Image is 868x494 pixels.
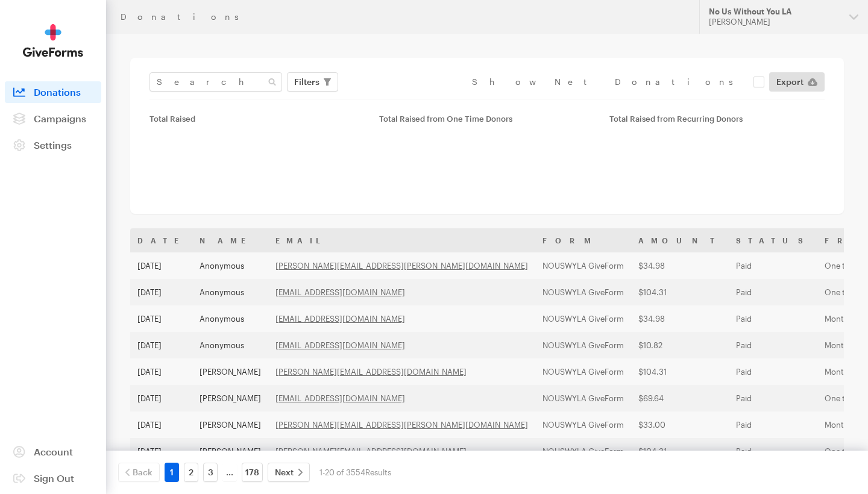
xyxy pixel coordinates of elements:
[729,305,817,332] td: Paid
[275,465,294,480] span: Next
[34,139,72,151] span: Settings
[242,463,263,482] a: 178
[729,332,817,358] td: Paid
[535,411,631,438] td: NOUSWYLA GiveForm
[535,279,631,305] td: NOUSWYLA GiveForm
[130,385,192,411] td: [DATE]
[5,441,101,463] a: Account
[631,438,729,464] td: $104.31
[149,114,365,123] div: Total Raised
[130,332,192,358] td: [DATE]
[729,438,817,464] td: Paid
[535,358,631,385] td: NOUSWYLA GiveForm
[192,385,268,411] td: [PERSON_NAME]
[268,463,310,482] a: Next
[203,463,218,482] a: 3
[130,411,192,438] td: [DATE]
[729,252,817,279] td: Paid
[268,228,535,252] th: Email
[130,305,192,332] td: [DATE]
[34,446,73,457] span: Account
[5,467,101,489] a: Sign Out
[5,81,101,103] a: Donations
[287,72,338,92] button: Filters
[379,114,594,123] div: Total Raised from One Time Donors
[609,114,825,123] div: Total Raised from Recurring Donors
[631,228,729,252] th: Amount
[631,411,729,438] td: $33.00
[535,252,631,279] td: NOUSWYLA GiveForm
[319,463,391,482] div: 1-20 of 3554
[769,72,825,92] a: Export
[631,332,729,358] td: $10.82
[192,252,268,279] td: Anonymous
[709,17,840,27] div: [PERSON_NAME]
[275,367,467,377] a: [PERSON_NAME][EMAIL_ADDRESS][DOMAIN_NAME]
[535,438,631,464] td: NOUSWYLA GiveForm
[535,228,631,252] th: Form
[192,279,268,305] td: Anonymous
[275,446,467,456] a: [PERSON_NAME][EMAIL_ADDRESS][DOMAIN_NAME]
[709,7,840,17] div: No Us Without You LA
[776,75,804,89] span: Export
[631,305,729,332] td: $34.98
[294,75,319,89] span: Filters
[192,411,268,438] td: [PERSON_NAME]
[729,411,817,438] td: Paid
[535,332,631,358] td: NOUSWYLA GiveForm
[34,113,86,124] span: Campaigns
[130,228,192,252] th: Date
[631,385,729,411] td: $69.64
[149,72,282,92] input: Search Name & Email
[130,438,192,464] td: [DATE]
[275,287,405,297] a: [EMAIL_ADDRESS][DOMAIN_NAME]
[192,438,268,464] td: [PERSON_NAME]
[631,358,729,385] td: $104.31
[34,86,81,98] span: Donations
[729,358,817,385] td: Paid
[192,305,268,332] td: Anonymous
[729,385,817,411] td: Paid
[631,279,729,305] td: $104.31
[365,467,391,477] span: Results
[192,228,268,252] th: Name
[184,463,198,482] a: 2
[275,261,528,270] a: [PERSON_NAME][EMAIL_ADDRESS][PERSON_NAME][DOMAIN_NAME]
[5,134,101,156] a: Settings
[729,279,817,305] td: Paid
[130,252,192,279] td: [DATE]
[130,358,192,385] td: [DATE]
[34,472,74,484] span: Sign Out
[275,393,405,403] a: [EMAIL_ADDRESS][DOMAIN_NAME]
[23,24,83,57] img: GiveForms
[5,108,101,130] a: Campaigns
[275,340,405,350] a: [EMAIL_ADDRESS][DOMAIN_NAME]
[631,252,729,279] td: $34.98
[192,332,268,358] td: Anonymous
[275,314,405,324] a: [EMAIL_ADDRESS][DOMAIN_NAME]
[130,279,192,305] td: [DATE]
[192,358,268,385] td: [PERSON_NAME]
[535,385,631,411] td: NOUSWYLA GiveForm
[729,228,817,252] th: Status
[275,420,528,430] a: [PERSON_NAME][EMAIL_ADDRESS][PERSON_NAME][DOMAIN_NAME]
[535,305,631,332] td: NOUSWYLA GiveForm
